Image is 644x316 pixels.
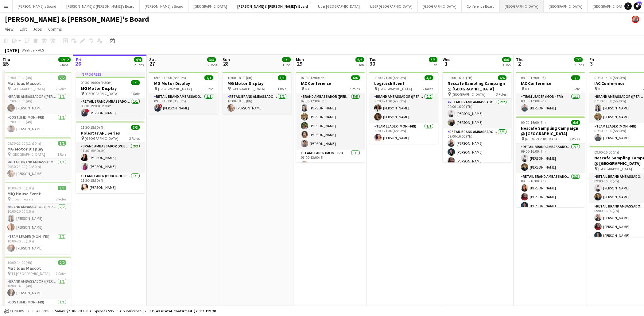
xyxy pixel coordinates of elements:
[516,143,585,173] app-card-role: RETAIL Brand Ambassador (Mon - Fri)2/209:00-16:00 (7h)[PERSON_NAME][PERSON_NAME]
[59,63,70,67] div: 6 Jobs
[58,75,66,80] span: 2/2
[222,60,230,67] span: 28
[3,308,30,314] button: Confirmed
[296,57,304,62] span: Mon
[158,86,192,91] span: [GEOGRAPHIC_DATA]
[2,159,71,180] app-card-role: RETAIL Brand Ambassador (Mon - Fri)1/109:30-21:00 (11h30m)[PERSON_NAME]
[516,116,585,207] app-job-card: 09:00-16:00 (7h)6/6Nescafe Sampling Campaign @ [GEOGRAPHIC_DATA] [GEOGRAPHIC_DATA]3 RolesRETAIL B...
[134,57,142,62] span: 4/4
[154,75,186,80] span: 09:30-18:00 (8h30m)
[76,173,145,193] app-card-role: Team Leader (Public Holiday)1/111:30-15:30 (4h)[PERSON_NAME]
[204,86,213,91] span: 1 Role
[55,309,216,313] div: Salary $2 307 788.80 + Expenses $95.00 + Subsistence $25 315.40 =
[443,72,511,162] div: 09:00-16:00 (7h)6/6Nescafe Sampling Campaign @ [GEOGRAPHIC_DATA] [GEOGRAPHIC_DATA]3 RolesRETAIL B...
[2,25,16,33] a: View
[351,75,360,80] span: 6/6
[521,75,546,80] span: 08:00-17:00 (9h)
[502,57,511,62] span: 6/6
[462,0,500,12] button: Conference Board
[369,72,438,144] app-job-card: 17:00-21:30 (4h30m)3/3Logitech Event [GEOGRAPHIC_DATA]2 RolesBrand Ambassador ([PERSON_NAME])2/21...
[634,2,641,10] a: 38
[516,93,585,114] app-card-role: Team Leader (Mon - Fri)1/108:00-17:00 (9h)[PERSON_NAME]
[594,75,626,80] span: 07:30-13:00 (5h30m)
[525,86,530,91] span: ICC
[227,75,252,80] span: 10:00-18:00 (8h)
[296,72,365,162] app-job-card: 07:00-12:00 (5h)6/6IAC Conference ICC2 RolesBrand Ambassador ([PERSON_NAME])5/507:00-12:00 (5h)[P...
[2,81,71,86] h3: Matildas Mascot
[588,60,594,67] span: 3
[443,81,511,92] h3: Nescafe Sampling Campaign @ [GEOGRAPHIC_DATA]
[85,136,118,141] span: [GEOGRAPHIC_DATA]
[56,86,66,91] span: 2 Roles
[57,152,66,157] span: 1 Role
[2,93,71,114] app-card-role: Brand Ambassador ([PERSON_NAME])1/107:00-11:00 (4h)[PERSON_NAME]
[443,57,451,62] span: Wed
[423,86,433,91] span: 2 Roles
[76,98,145,119] app-card-role: RETAIL Brand Ambassador (Mon - Fri)1/109:30-19:00 (9h30m)![PERSON_NAME]
[544,0,588,12] button: [GEOGRAPHIC_DATA]
[76,57,81,62] span: Fri
[516,57,524,62] span: Thu
[2,114,71,135] app-card-role: Costume (Mon - Fri)1/107:00-11:00 (4h)[PERSON_NAME]
[498,75,506,80] span: 6/6
[149,81,218,86] h3: MG Motor Display
[148,60,156,67] span: 27
[569,137,580,141] span: 3 Roles
[429,63,437,67] div: 1 Job
[58,260,66,265] span: 2/2
[223,72,291,114] div: 10:00-18:00 (8h)1/1MG Motor Display [GEOGRAPHIC_DATA]1 RoleRETAIL Brand Ambassador ([DATE])1/110:...
[516,72,585,114] div: 08:00-17:00 (9h)1/1IAC Conference ICC1 RoleTeam Leader (Mon - Fri)1/108:00-17:00 (9h)[PERSON_NAME]
[131,91,140,96] span: 1 Role
[5,26,14,32] span: View
[369,57,376,62] span: Tue
[7,260,32,265] span: 10:00-14:00 (4h)
[296,150,365,170] app-card-role: Team Leader (Mon - Fri)1/107:00-12:00 (5h)[PERSON_NAME]
[443,128,511,167] app-card-role: RETAIL Brand Ambassador (Mon - Fri)3/309:00-16:00 (7h)[PERSON_NAME][PERSON_NAME][PERSON_NAME]
[76,143,145,173] app-card-role: Brand Ambassador (Public Holiday)2/211:30-15:30 (4h)[PERSON_NAME][PERSON_NAME]
[2,72,71,135] app-job-card: 07:00-11:00 (4h)2/2Matildas Mascot [GEOGRAPHIC_DATA]2 RolesBrand Ambassador ([PERSON_NAME])1/107:...
[2,278,71,299] app-card-role: Brand Ambassador ([PERSON_NAME])1/110:00-14:00 (4h)[PERSON_NAME]
[163,309,216,313] span: Total Confirmed $2 333 199.20
[502,63,510,67] div: 1 Job
[356,63,364,67] div: 1 Job
[295,60,304,67] span: 29
[76,121,145,193] app-job-card: 11:30-15:30 (4h)3/3Polestar AFL Series [GEOGRAPHIC_DATA]2 RolesBrand Ambassador (Public Holiday)2...
[369,93,438,123] app-card-role: Brand Ambassador ([PERSON_NAME])2/217:00-21:30 (4h30m)[PERSON_NAME][PERSON_NAME]
[442,60,451,67] span: 1
[81,125,106,130] span: 11:30-15:30 (4h)
[571,75,580,80] span: 1/1
[134,63,144,67] div: 2 Jobs
[448,75,472,80] span: 09:00-16:00 (7h)
[149,72,218,114] div: 09:30-18:00 (8h30m)1/1MG Motor Display [GEOGRAPHIC_DATA]1 RoleRETAIL Brand Ambassador ([DATE])1/1...
[11,86,45,91] span: [GEOGRAPHIC_DATA]
[7,141,41,146] span: 09:30-21:00 (11h30m)
[2,191,71,196] h3: MIQ House Event
[2,137,71,180] app-job-card: 09:30-21:00 (11h30m)1/1MG Motor Display [GEOGRAPHIC_DATA]1 RoleRETAIL Brand Ambassador (Mon - Fri...
[2,60,10,67] span: 25
[2,265,71,271] h3: Matildas Mascot
[355,57,364,62] span: 6/6
[296,81,365,86] h3: IAC Conference
[2,57,10,62] span: Thu
[589,57,594,62] span: Fri
[129,136,140,141] span: 2 Roles
[516,173,585,212] app-card-role: RETAIL Brand Ambassador (Mon - Fri)3/309:00-16:00 (7h)[PERSON_NAME][PERSON_NAME][PERSON_NAME]
[7,186,34,190] span: 10:00-20:00 (10h)
[368,60,376,67] span: 30
[76,72,145,119] div: In progress09:30-19:00 (9h30m)1/1MG Motor Display [GEOGRAPHIC_DATA]1 RoleRETAIL Brand Ambassador ...
[369,123,438,144] app-card-role: Team Leader (Mon - Fri)1/117:00-21:30 (4h30m)[PERSON_NAME]
[2,204,71,233] app-card-role: Brand Ambassador ([PERSON_NAME])2/210:00-20:00 (10h)[PERSON_NAME][PERSON_NAME]
[349,86,360,91] span: 2 Roles
[2,146,71,152] h3: MG Motor Display
[149,57,156,62] span: Sat
[443,99,511,128] app-card-role: RETAIL Brand Ambassador (Mon - Fri)2/209:00-16:00 (7h)[PERSON_NAME][PERSON_NAME]
[5,15,149,24] h1: [PERSON_NAME] & [PERSON_NAME]'s Board
[149,93,218,114] app-card-role: RETAIL Brand Ambassador ([DATE])1/109:30-18:00 (8h30m)![PERSON_NAME]
[76,86,145,91] h3: MG Motor Display
[232,0,313,12] button: [PERSON_NAME] & [PERSON_NAME]'s Board
[204,75,213,80] span: 1/1
[282,63,290,67] div: 1 Job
